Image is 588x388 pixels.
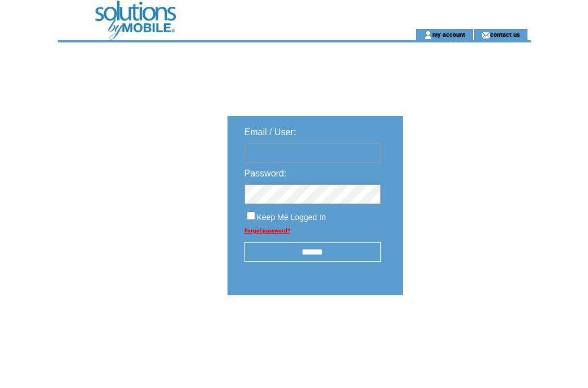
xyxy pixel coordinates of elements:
span: Password: [244,169,287,178]
span: Keep Me Logged In [257,213,326,222]
img: account_icon.gif;jsessionid=061B938A5ECCDA7B451C50C39E8EABFD [424,31,432,40]
img: transparent.png;jsessionid=061B938A5ECCDA7B451C50C39E8EABFD [436,324,492,338]
a: contact us [490,31,520,38]
img: contact_us_icon.gif;jsessionid=061B938A5ECCDA7B451C50C39E8EABFD [482,31,490,40]
a: my account [432,31,465,38]
span: Email / User: [244,127,297,137]
a: Forgot password? [244,227,290,234]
